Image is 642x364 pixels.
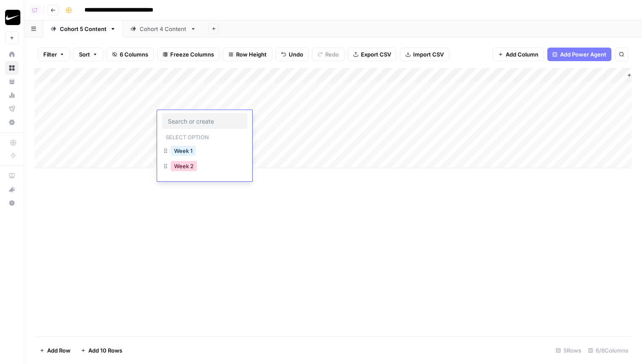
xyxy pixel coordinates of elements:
[223,48,272,61] button: Row Height
[289,50,303,59] span: Undo
[170,50,214,59] span: Freeze Columns
[79,50,90,59] span: Sort
[276,48,309,61] button: Undo
[120,50,148,59] span: 6 Columns
[171,161,197,171] button: Week 2
[312,48,344,61] button: Redo
[413,50,444,59] span: Import CSV
[43,20,123,37] a: Cohort 5 Content
[506,50,538,59] span: Add Column
[5,102,19,116] a: Flightpath
[5,7,19,28] button: Workspace: AirCraft - AM
[560,50,606,59] span: Add Power Agent
[5,183,19,196] button: What's new?
[140,25,187,33] div: Cohort 4 Content
[47,346,70,355] span: Add Row
[162,144,247,159] div: Week 1
[88,346,122,355] span: Add 10 Rows
[552,344,585,357] div: 5 Rows
[123,20,203,37] a: Cohort 4 Content
[171,146,196,156] button: Week 1
[5,61,19,75] a: Browse
[76,344,127,357] button: Add 10 Rows
[400,48,449,61] button: Import CSV
[348,48,397,61] button: Export CSV
[157,48,220,61] button: Freeze Columns
[5,116,19,129] a: Settings
[5,10,20,25] img: AirCraft - AM Logo
[585,344,632,357] div: 6/6 Columns
[168,117,242,125] input: Search or create
[5,196,19,210] button: Help + Support
[6,183,18,196] div: What's new?
[162,131,212,141] p: Select option
[493,48,544,61] button: Add Column
[5,88,19,102] a: Usage
[236,50,267,59] span: Row Height
[34,344,76,357] button: Add Row
[5,169,19,183] a: AirOps Academy
[325,50,339,59] span: Redo
[73,48,103,61] button: Sort
[5,75,19,88] a: Your Data
[547,48,611,61] button: Add Power Agent
[60,25,107,33] div: Cohort 5 Content
[5,48,19,61] a: Home
[162,159,247,175] div: Week 2
[43,50,57,59] span: Filter
[361,50,391,59] span: Export CSV
[107,48,154,61] button: 6 Columns
[38,48,70,61] button: Filter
